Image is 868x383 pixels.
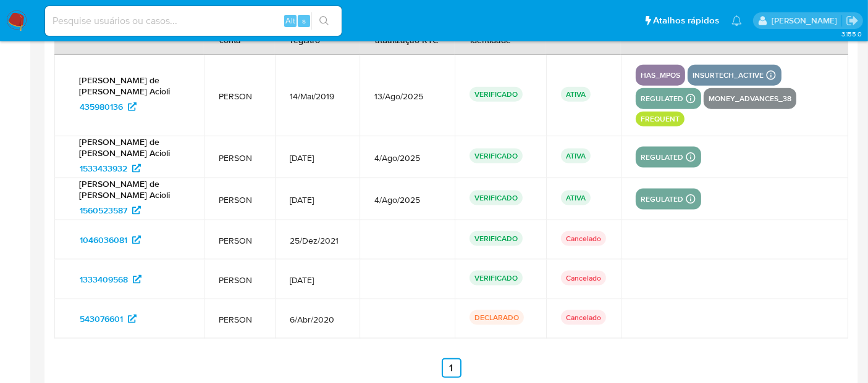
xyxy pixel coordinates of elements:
span: 3.155.0 [841,29,862,39]
button: search-icon [311,12,337,30]
span: Alt [285,15,295,27]
a: Notificações [731,15,742,26]
span: Atalhos rápidos [653,14,719,27]
p: erico.trevizan@mercadopago.com.br [772,15,841,27]
input: Pesquise usuários ou casos... [45,13,342,29]
a: Sair [846,14,859,27]
span: s [302,15,306,27]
